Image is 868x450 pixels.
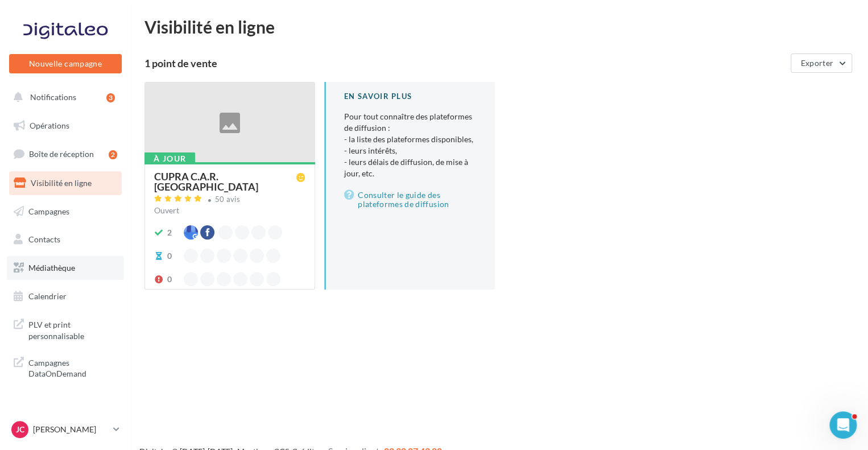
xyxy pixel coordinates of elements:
[31,178,92,188] span: Visibilité en ligne
[7,171,124,195] a: Visibilité en ligne
[344,188,477,211] a: Consulter le guide des plateformes de diffusion
[29,149,94,159] span: Boîte de réception
[28,263,75,273] span: Médiathèque
[215,196,240,203] div: 50 avis
[28,206,69,216] span: Campagnes
[7,350,124,384] a: Campagnes DataOnDemand
[344,91,477,102] div: En savoir plus
[829,411,857,439] iframe: Intercom live chat
[791,53,852,73] button: Exporter
[144,152,195,165] div: À jour
[167,227,172,238] div: 2
[109,150,117,159] div: 2
[106,93,115,102] div: 3
[7,114,124,138] a: Opérations
[800,58,833,68] span: Exporter
[344,111,477,179] p: Pour tout connaître des plateformes de diffusion :
[7,312,124,346] a: PLV et print personnalisable
[344,156,477,179] li: - leurs délais de diffusion, de mise à jour, etc.
[144,58,786,68] div: 1 point de vente
[154,193,305,207] a: 50 avis
[16,424,24,435] span: JC
[344,145,477,156] li: - leurs intérêts,
[7,142,124,166] a: Boîte de réception2
[154,171,296,192] div: CUPRA C.A.R. [GEOGRAPHIC_DATA]
[7,284,124,308] a: Calendrier
[28,355,117,379] span: Campagnes DataOnDemand
[28,291,67,301] span: Calendrier
[7,85,119,109] button: Notifications 3
[33,424,109,435] p: [PERSON_NAME]
[30,92,76,102] span: Notifications
[30,121,69,130] span: Opérations
[167,250,172,262] div: 0
[9,419,122,440] a: JC [PERSON_NAME]
[28,317,117,341] span: PLV et print personnalisable
[28,234,60,244] span: Contacts
[167,274,172,285] div: 0
[154,205,179,215] span: Ouvert
[344,134,477,145] li: - la liste des plateformes disponibles,
[9,54,122,73] button: Nouvelle campagne
[7,256,124,280] a: Médiathèque
[7,200,124,224] a: Campagnes
[7,228,124,251] a: Contacts
[144,18,854,35] div: Visibilité en ligne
